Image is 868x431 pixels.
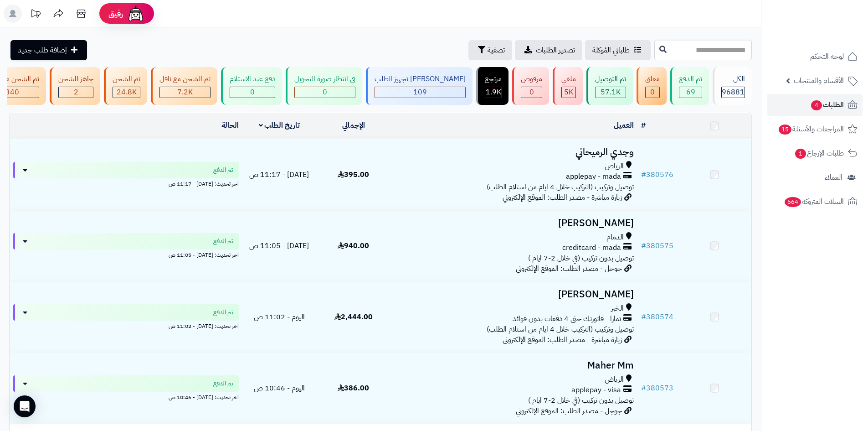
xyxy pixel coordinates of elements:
span: الرياض [605,374,624,385]
h3: [PERSON_NAME] [394,218,634,228]
span: [DATE] - 11:17 ص [249,169,309,180]
span: 96881 [722,87,745,98]
span: 0 [529,87,534,98]
div: في انتظار صورة التحويل [294,74,355,84]
span: 5K [564,87,573,98]
span: زيارة مباشرة - مصدر الطلب: الموقع الإلكتروني [503,334,622,345]
h3: Maher Mm [394,360,634,371]
div: دفع عند الاستلام [230,74,275,84]
span: تصدير الطلبات [536,45,575,56]
span: توصيل وتركيب (التركيب خلال 4 ايام من استلام الطلب) [487,182,634,192]
a: تصدير الطلبات [515,40,582,60]
a: تم التوصيل 57.1K [585,67,635,105]
span: السلات المتروكة [784,195,844,208]
span: 0 [323,87,327,98]
a: العملاء [767,166,863,188]
div: تم التوصيل [595,74,626,84]
span: توصيل بدون تركيب (في خلال 2-7 ايام ) [528,395,634,406]
span: الطلبات [810,99,844,111]
a: السلات المتروكة664 [767,191,863,213]
span: 386.00 [338,383,369,394]
img: logo-2.png [806,7,859,26]
span: اليوم - 10:46 ص [254,383,305,394]
div: 2 [59,87,93,98]
div: اخر تحديث: [DATE] - 11:17 ص [13,178,239,188]
div: 69 [679,87,702,98]
a: طلباتي المُوكلة [585,40,651,60]
span: طلباتي المُوكلة [592,45,630,56]
span: لوحة التحكم [810,50,844,63]
span: جوجل - مصدر الطلب: الموقع الإلكتروني [516,405,622,416]
div: تم الشحن مع ناقل [159,74,211,84]
span: جوجل - مصدر الطلب: الموقع الإلكتروني [516,263,622,274]
span: 109 [413,87,427,98]
a: طلبات الإرجاع1 [767,142,863,164]
div: 0 [646,87,659,98]
span: 0 [650,87,655,98]
div: 7222 [160,87,210,98]
a: تم الدفع 69 [668,67,711,105]
span: 7.2K [177,87,193,98]
div: مرفوض [521,74,542,84]
a: تم الشحن 24.8K [102,67,149,105]
span: رفيق [108,8,123,19]
span: 2,444.00 [334,312,373,322]
div: اخر تحديث: [DATE] - 10:46 ص [13,392,239,401]
div: 57096 [596,87,626,98]
div: تم الشحن [113,74,140,84]
a: مرتجع 1.9K [474,67,510,105]
span: تم الدفع [213,166,233,175]
div: 4999 [562,87,575,98]
a: جاهز للشحن 2 [48,67,102,105]
span: 1.9K [486,87,501,98]
div: معلق [645,74,660,84]
div: ملغي [561,74,576,84]
div: جاهز للشحن [58,74,93,84]
span: 57.1K [601,87,621,98]
span: زيارة مباشرة - مصدر الطلب: الموقع الإلكتروني [503,192,622,203]
span: 15 [778,124,792,135]
span: 1 [795,148,806,159]
span: الخبر [611,303,624,314]
img: ai-face.png [127,5,145,23]
span: تم الدفع [213,237,233,246]
div: 0 [521,87,542,98]
span: 940.00 [338,240,369,251]
span: المراجعات والأسئلة [778,123,844,135]
div: اخر تحديث: [DATE] - 11:05 ص [13,249,239,259]
button: تصفية [468,40,512,60]
a: لوحة التحكم [767,46,863,68]
div: Open Intercom Messenger [14,395,36,417]
a: العميل [614,120,634,131]
span: تم الدفع [213,379,233,388]
h3: [PERSON_NAME] [394,289,634,300]
div: 109 [375,87,465,98]
span: 340 [5,87,19,98]
a: #380576 [641,169,673,180]
span: 2 [74,87,78,98]
span: 24.8K [117,87,137,98]
span: applepay - visa [571,385,621,395]
span: طلبات الإرجاع [794,147,844,160]
div: 24768 [113,87,140,98]
a: [PERSON_NAME] تجهيز الطلب 109 [364,67,474,105]
a: ملغي 5K [551,67,585,105]
a: إضافة طلب جديد [10,40,87,60]
span: اليوم - 11:02 ص [254,312,305,322]
a: #380575 [641,240,673,251]
span: 395.00 [338,169,369,180]
a: #380574 [641,312,673,322]
span: [DATE] - 11:05 ص [249,240,309,251]
span: 664 [784,197,802,208]
span: الدمام [606,232,624,243]
div: 0 [230,87,275,98]
a: الطلبات4 [767,94,863,116]
div: الكل [721,74,745,84]
span: # [641,240,646,251]
a: تحديثات المنصة [24,5,47,25]
span: العملاء [825,171,842,184]
span: 69 [686,87,695,98]
a: #380573 [641,383,673,394]
a: تم الشحن مع ناقل 7.2K [149,67,219,105]
div: اخر تحديث: [DATE] - 11:02 ص [13,321,239,330]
